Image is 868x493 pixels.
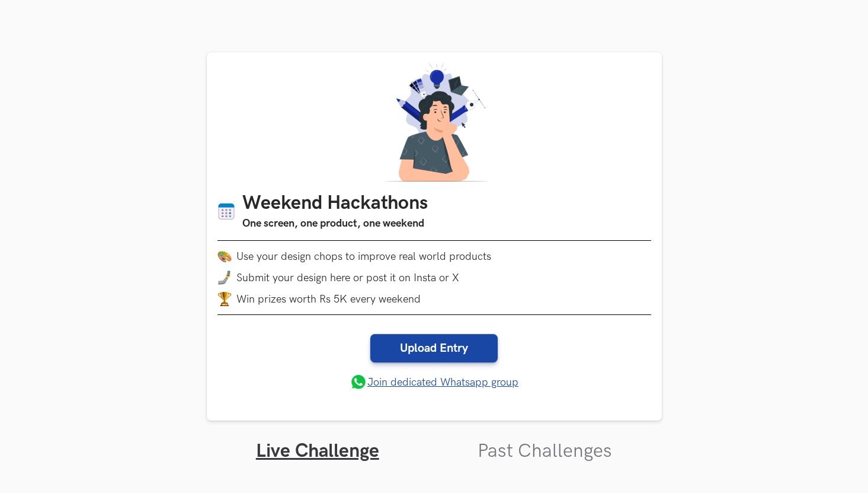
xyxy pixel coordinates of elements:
li: Use your design chops to improve real world products [217,249,651,263]
img: A designer thinking [377,63,491,182]
a: Live Challenge [256,440,379,463]
a: Past Challenges [478,440,612,463]
li: Win prizes worth Rs 5K every weekend [217,292,651,306]
h1: Weekend Hackathons [242,192,428,215]
img: trophy.png [217,292,232,306]
a: Upload Entry [370,334,498,362]
img: palette.png [217,249,232,263]
img: Calendar icon [217,202,235,221]
img: whatsapp.png [350,373,367,391]
h3: One screen, one product, one weekend [242,215,428,232]
a: Join dedicated Whatsapp group [350,373,518,391]
span: Submit your design here or post it on Insta or X [236,272,459,284]
img: mobile-in-hand.png [217,271,232,285]
ul: Tabs Interface [207,421,662,463]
